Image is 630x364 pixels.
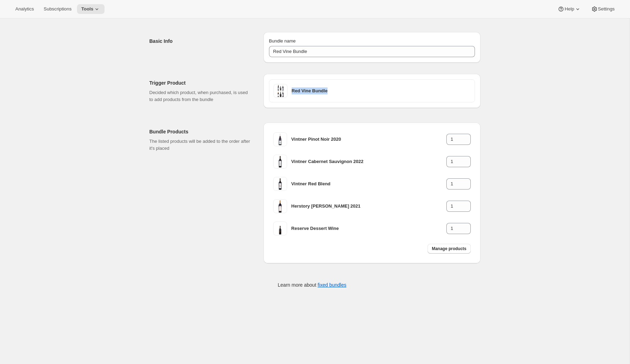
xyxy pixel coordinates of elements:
[44,6,71,12] span: Subscriptions
[432,246,466,251] span: Manage products
[291,136,446,143] h3: Vintner Pinot Noir 2020
[428,244,470,254] button: Manage products
[11,4,38,14] button: Analytics
[564,6,574,12] span: Help
[149,138,252,152] p: The listed products will be added to the order after it's placed
[269,46,475,57] input: ie. Smoothie box
[317,282,346,288] a: fixed bundles
[269,38,296,44] span: Bundle name
[291,203,446,210] h3: Herstory [PERSON_NAME] 2021
[81,6,93,12] span: Tools
[77,4,105,14] button: Tools
[291,158,446,165] h3: Vintner Cabernet Sauvignon 2022
[278,281,346,288] p: Learn more about
[149,79,252,86] h2: Trigger Product
[291,225,446,232] h3: Reserve Dessert Wine
[149,128,252,135] h2: Bundle Products
[598,6,615,12] span: Settings
[292,87,470,94] h3: Red Vine Bundle
[149,89,252,103] p: Decided which product, when purchased, is used to add products from the bundle
[149,38,252,45] h2: Basic Info
[553,4,585,14] button: Help
[291,180,446,187] h3: Vintner Red Blend
[15,6,34,12] span: Analytics
[587,4,619,14] button: Settings
[39,4,76,14] button: Subscriptions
